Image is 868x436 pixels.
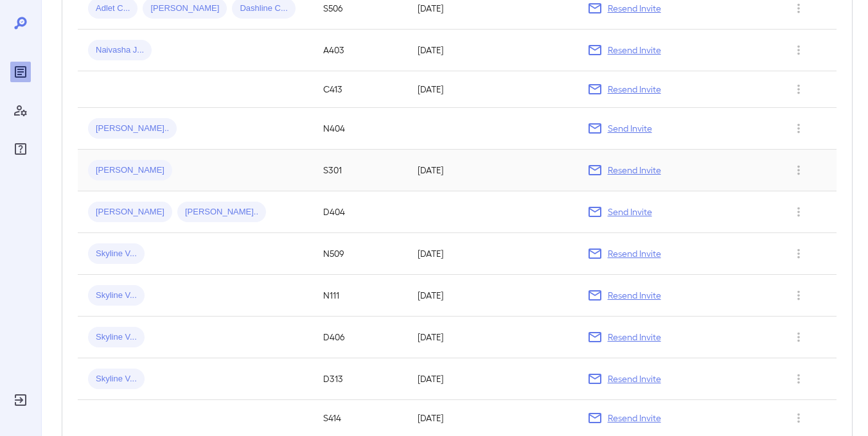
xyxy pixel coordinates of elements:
[88,290,145,302] span: Skyline V...
[313,233,407,275] td: N509
[788,118,809,139] button: Row Actions
[788,327,809,347] button: Row Actions
[143,3,227,15] span: [PERSON_NAME]
[313,275,407,317] td: N111
[608,372,661,385] p: Resend Invite
[407,317,577,358] td: [DATE]
[788,202,809,222] button: Row Actions
[407,358,577,400] td: [DATE]
[10,100,31,121] div: Manage Users
[232,3,295,15] span: Dashline C...
[608,247,661,260] p: Resend Invite
[88,248,145,260] span: Skyline V...
[88,373,145,385] span: Skyline V...
[88,44,152,57] span: Naivasha J...
[608,164,661,177] p: Resend Invite
[88,164,172,177] span: [PERSON_NAME]
[88,123,177,135] span: [PERSON_NAME]..
[608,83,661,96] p: Resend Invite
[608,289,661,302] p: Resend Invite
[313,71,407,108] td: C413
[608,122,652,135] p: Send Invite
[10,139,31,159] div: FAQ
[10,62,31,82] div: Reports
[788,79,809,100] button: Row Actions
[608,412,661,424] p: Resend Invite
[788,408,809,428] button: Row Actions
[608,205,652,218] p: Send Invite
[788,369,809,389] button: Row Actions
[407,30,577,71] td: [DATE]
[788,160,809,180] button: Row Actions
[788,243,809,264] button: Row Actions
[313,317,407,358] td: D406
[313,150,407,191] td: S301
[313,358,407,400] td: D313
[608,331,661,344] p: Resend Invite
[88,331,145,344] span: Skyline V...
[88,3,137,15] span: Adlet C...
[177,206,266,218] span: [PERSON_NAME]..
[788,285,809,306] button: Row Actions
[313,108,407,150] td: N404
[407,150,577,191] td: [DATE]
[608,44,661,57] p: Resend Invite
[88,206,172,218] span: [PERSON_NAME]
[608,2,661,15] p: Resend Invite
[407,275,577,317] td: [DATE]
[313,191,407,233] td: D404
[407,233,577,275] td: [DATE]
[10,390,31,410] div: Log Out
[407,71,577,108] td: [DATE]
[788,40,809,60] button: Row Actions
[313,30,407,71] td: A403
